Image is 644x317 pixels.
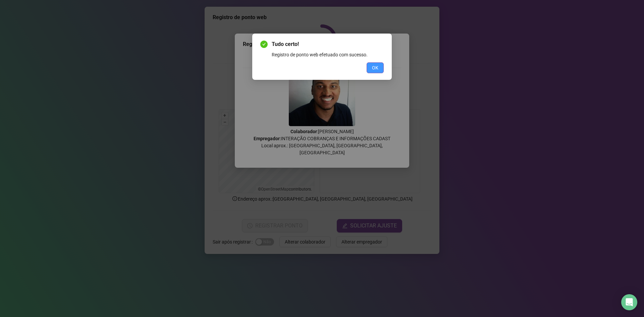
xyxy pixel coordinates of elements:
div: Registro de ponto web efetuado com sucesso. [272,51,384,58]
span: Tudo certo! [272,40,384,48]
button: OK [367,62,384,73]
span: OK [372,64,378,71]
span: check-circle [260,41,268,48]
div: Open Intercom Messenger [621,294,637,310]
